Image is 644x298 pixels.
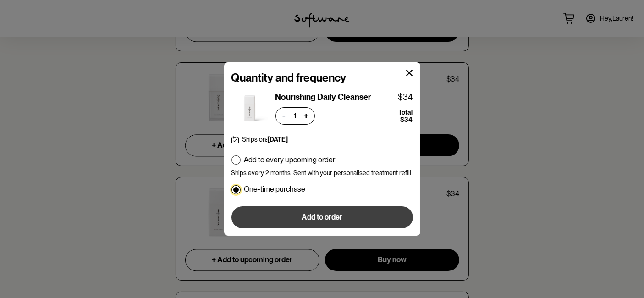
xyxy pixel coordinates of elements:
[399,116,413,124] p: $34
[231,206,413,228] button: Add to order
[391,92,413,102] h6: $34
[231,72,413,85] h4: Quantity and frequency
[300,110,313,122] button: +
[302,213,342,221] span: Add to order
[291,111,300,121] span: 1
[278,110,291,122] button: -
[244,155,336,164] p: Add to every upcoming order
[231,169,413,177] p: Ships every 2 months. Sent with your personalised treatment refill.
[275,92,372,102] h6: Nourishing Daily Cleanser
[231,94,268,122] img: Nourishing Daily Cleanser product
[399,109,413,116] p: Total
[244,185,306,193] p: One-time purchase
[242,136,288,143] p: Ships on:
[268,136,288,143] span: [DATE]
